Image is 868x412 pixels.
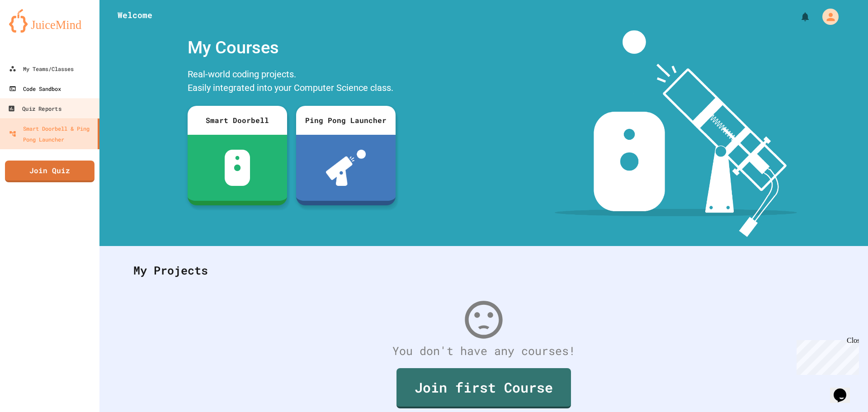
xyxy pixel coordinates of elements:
[296,106,396,135] div: Ping Pong Launcher
[793,336,859,375] iframe: chat widget
[830,376,859,403] iframe: chat widget
[9,9,90,33] img: logo-orange.svg
[326,150,366,186] img: ppl-with-ball.png
[4,4,62,57] div: Chat with us now!Close
[9,83,61,94] div: Code Sandbox
[783,9,813,24] div: My Notifications
[396,368,571,408] a: Join first Course
[124,342,843,360] div: You don't have any courses!
[183,30,400,65] div: My Courses
[555,30,797,237] img: banner-image-my-projects.png
[183,65,400,99] div: Real-world coding projects. Easily integrated into your Computer Science class.
[8,103,61,114] div: Quiz Reports
[188,106,287,135] div: Smart Doorbell
[124,253,843,288] div: My Projects
[813,6,841,27] div: My Account
[5,161,94,182] a: Join Quiz
[225,150,250,186] img: sdb-white.svg
[9,63,74,74] div: My Teams/Classes
[9,123,94,145] div: Smart Doorbell & Ping Pong Launcher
